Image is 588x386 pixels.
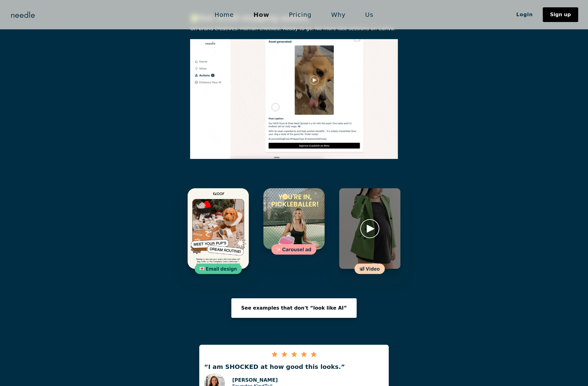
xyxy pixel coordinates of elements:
a: Login [506,9,543,20]
a: Sign up [543,7,578,22]
a: Us [355,8,383,21]
a: See examples that don't “look like AI” [231,298,357,318]
a: How [244,8,279,21]
a: Why [322,8,355,21]
a: Home [205,8,244,21]
p: “I am SHOCKED at how good this looks.” [199,363,389,370]
a: Pricing [279,8,321,21]
div: See examples that don't “look like AI” [241,306,347,311]
div: Sign up [550,12,571,17]
p: [PERSON_NAME] [232,377,278,383]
